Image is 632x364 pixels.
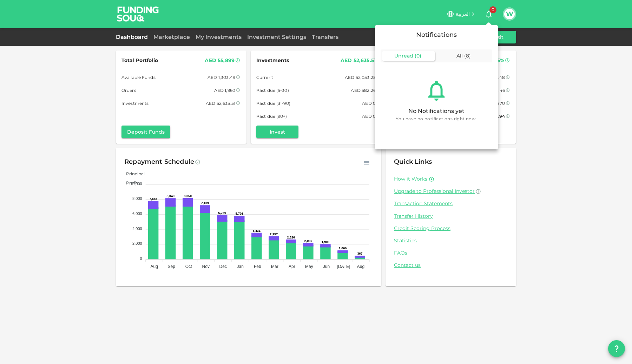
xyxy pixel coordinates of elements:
[394,53,413,59] span: Unread
[416,31,457,39] span: Notifications
[396,115,477,122] span: You have no notifications right now.
[408,107,465,115] div: No Notifications yet
[456,53,463,59] span: All
[415,53,421,59] span: ( 0 )
[464,53,471,59] span: ( 8 )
